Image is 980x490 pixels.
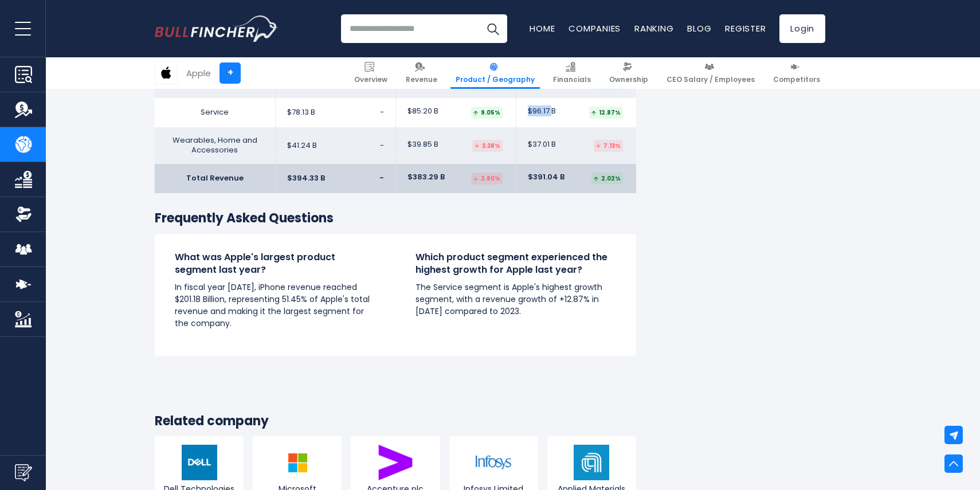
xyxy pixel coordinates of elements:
[380,107,384,117] span: -
[155,15,278,42] a: Go to homepage
[407,173,445,182] span: $383.29 B
[768,57,825,89] a: Competitors
[687,22,711,34] a: Blog
[349,57,393,89] a: Overview
[479,14,507,43] button: Search
[472,140,503,152] div: 3.38%
[779,14,825,43] a: Login
[155,164,275,193] td: Total Revenue
[406,75,437,84] span: Revenue
[471,173,503,185] div: 2.80%
[219,62,241,84] a: +
[155,98,275,127] td: Service
[182,445,217,480] img: DELL logo
[609,75,648,84] span: Ownership
[456,75,535,84] span: Product / Geography
[415,251,616,277] h4: Which product segment experienced the highest growth for Apple last year?
[553,75,591,84] span: Financials
[415,281,616,317] p: The Service segment is Apple's highest growth segment, with a revenue growth of +12.87% in [DATE]...
[287,108,315,117] span: $78.13 B
[379,173,384,183] span: -
[287,141,317,151] span: $41.24 B
[574,445,609,480] img: AMAT logo
[380,140,384,151] span: -
[287,174,325,183] span: $394.33 B
[589,107,623,119] div: 12.87%
[528,107,556,116] span: $96.17 B
[407,140,438,150] span: $39.85 B
[725,22,766,34] a: Register
[569,22,621,34] a: Companies
[155,210,636,227] h3: Frequently Asked Questions
[591,173,623,185] div: 2.02%
[186,66,211,80] div: Apple
[471,107,503,119] div: 9.05%
[476,445,511,480] img: INFY logo
[354,75,387,84] span: Overview
[773,75,820,84] span: Competitors
[175,251,375,277] h4: What was Apple's largest product segment last year?
[378,445,413,480] img: ACN logo
[155,62,177,84] img: AAPL logo
[450,57,540,89] a: Product / Geography
[634,22,673,34] a: Ranking
[530,22,555,34] a: Home
[667,75,755,84] span: CEO Salary / Employees
[548,57,596,89] a: Financials
[594,140,623,152] div: 7.13%
[604,57,653,89] a: Ownership
[528,140,556,150] span: $37.01 B
[155,15,279,42] img: Bullfincher logo
[661,57,760,89] a: CEO Salary / Employees
[528,173,565,182] span: $391.04 B
[401,57,442,89] a: Revenue
[155,413,636,430] h3: Related company
[280,445,315,480] img: MSFT logo
[407,107,438,116] span: $85.20 B
[175,281,375,330] p: In fiscal year [DATE], iPhone revenue reached $201.18 Billion, representing 51.45% of Apple's tot...
[155,127,275,164] td: Wearables, Home and Accessories
[15,206,32,223] img: Ownership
